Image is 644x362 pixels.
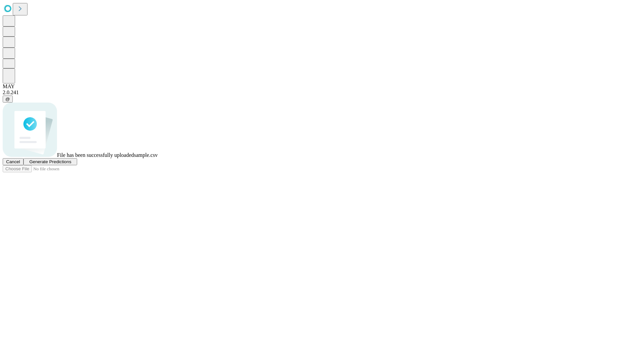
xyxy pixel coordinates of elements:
span: sample.csv [134,152,158,158]
div: 2.0.241 [3,89,641,96]
button: Generate Predictions [23,158,77,165]
button: Cancel [3,158,23,165]
div: MAY [3,83,641,89]
span: Cancel [6,159,20,164]
span: @ [5,97,10,102]
span: File has been successfully uploaded [57,152,134,158]
span: Generate Predictions [29,159,71,164]
button: @ [3,96,13,103]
